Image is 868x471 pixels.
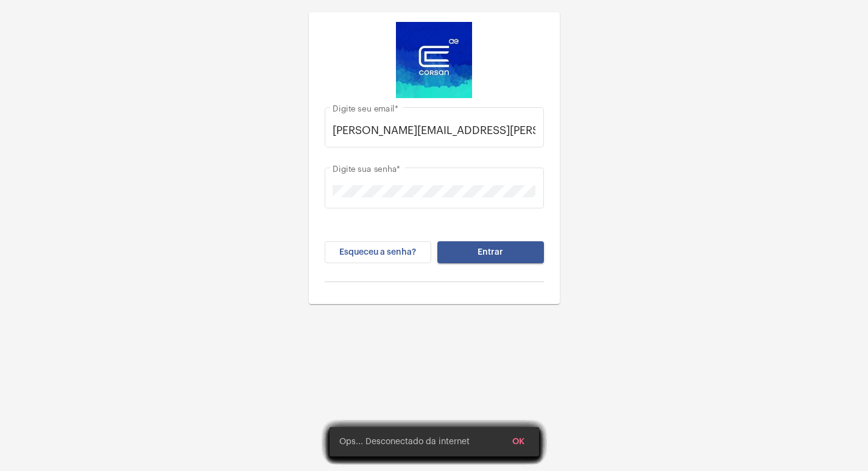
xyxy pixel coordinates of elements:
[339,248,416,257] span: Esqueceu a senha?
[512,437,524,446] span: OK
[396,22,472,98] img: d4669ae0-8c07-2337-4f67-34b0df7f5ae4.jpeg
[333,124,535,136] input: Digite seu email
[437,241,544,263] button: Entrar
[478,248,503,257] span: Entrar
[325,241,431,263] button: Esqueceu a senha?
[339,436,470,448] span: Ops... Desconectado da internet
